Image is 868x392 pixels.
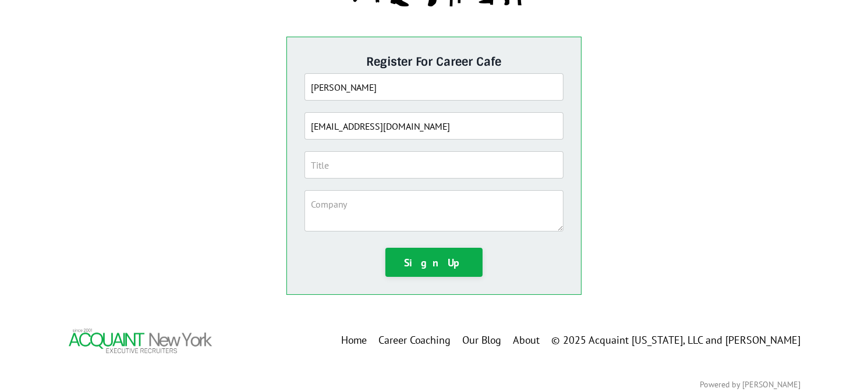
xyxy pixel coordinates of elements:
input: Title [304,151,564,179]
input: Email [304,112,564,140]
a: Career Coaching [379,332,451,349]
a: Home [342,332,367,349]
a: Our Blog [463,332,502,349]
a: About [513,332,540,349]
button: Sign Up [385,248,483,277]
img: Footer Logo [68,327,213,354]
h5: Register For Career Cafe [304,55,564,69]
span: © 2025 Acquaint [US_STATE], LLC and [PERSON_NAME] [552,333,801,347]
input: Full Name [304,73,564,101]
a: Powered by [PERSON_NAME] [700,379,801,390]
